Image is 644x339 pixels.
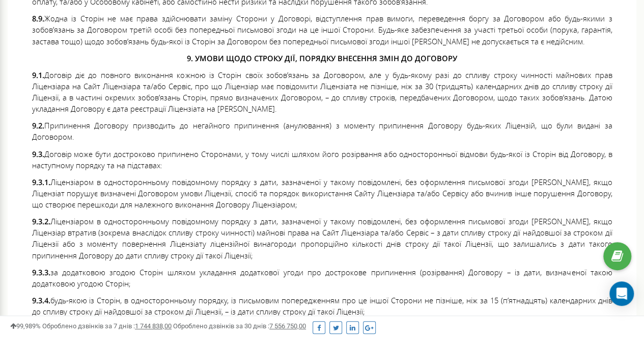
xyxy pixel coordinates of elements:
p: Ліцензіаром в односторонньому повідомному порядку з дати, зазначеної у такому повідомлені, без оф... [32,216,612,262]
strong: 9.3.1. [32,177,50,187]
p: за додатковою згодою Сторін шляхом укладання додаткової угоди про дострокове припинення (розірван... [32,267,612,290]
span: 99,989% [10,322,41,330]
strong: 9. УМОВИ ЩОДО СТРОКУ ДІЇ, ПОРЯДКУ ВНЕСЕННЯ ЗМІН ДО ДОГОВОРУ [187,53,457,63]
p: Договір може бути достроково припинено Сторонами, у тому числі шляхом його розірвання або односто... [32,148,612,171]
strong: 9.3. [32,149,44,159]
strong: 9.3.4. [32,295,50,305]
strong: 8.9. [32,13,44,23]
strong: 9.2. [32,120,44,131]
u: 7 556 750,00 [269,322,306,330]
strong: 9.1. [32,70,44,80]
p: будь-якою із Сторін, в односторонньому порядку, із письмовим попередженням про це іншої Сторони н... [32,295,612,318]
span: Оброблено дзвінків за 30 днів : [173,322,306,330]
strong: 9.3.2. [32,216,50,226]
span: Оброблено дзвінків за 7 днів : [42,322,172,330]
p: Припинення Договору призводить до негайного припинення (анулювання) з моменту припинення Договору... [32,120,612,143]
div: Open Intercom Messenger [609,281,634,306]
p: Договір діє до повного виконання кожною із Сторін своїх зобов’язань за Договором, але у будь-яком... [32,69,612,115]
p: Ліцензіаром в односторонньому повідомному порядку з дати, зазначеної у такому повідомлені, без оф... [32,176,612,211]
strong: 9.3.3. [32,267,50,277]
p: Жодна із Сторін не має права здійснювати заміну Сторони у Договорі, відступлення прав вимоги, пер... [32,13,612,47]
u: 1 744 838,00 [135,322,172,330]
